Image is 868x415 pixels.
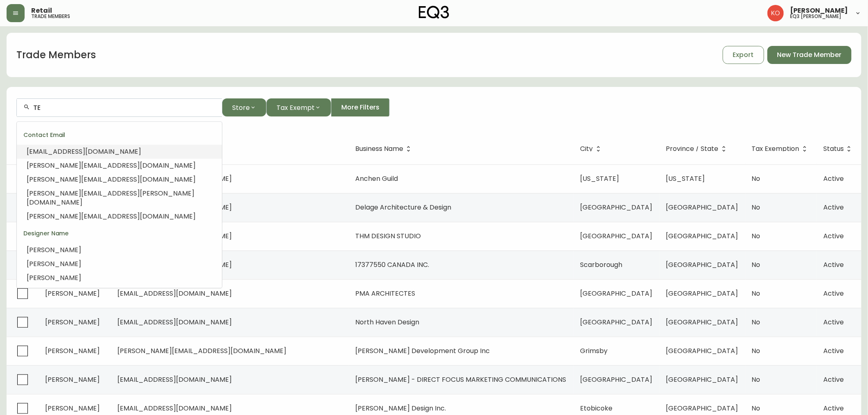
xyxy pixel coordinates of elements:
[752,146,799,151] span: Tax Exemption
[790,7,848,14] span: [PERSON_NAME]
[580,231,653,241] span: [GEOGRAPHIC_DATA]
[666,346,738,356] span: [GEOGRAPHIC_DATA]
[27,175,196,184] span: [PERSON_NAME][EMAIL_ADDRESS][DOMAIN_NAME]
[752,317,761,327] span: No
[27,161,196,170] span: [PERSON_NAME][EMAIL_ADDRESS][DOMAIN_NAME]
[355,203,451,212] span: Delage Architecture & Design
[232,103,250,113] span: Store
[823,317,844,327] span: Active
[27,273,81,283] span: [PERSON_NAME]
[117,346,286,356] span: [PERSON_NAME][EMAIL_ADDRESS][DOMAIN_NAME]
[823,145,854,153] span: Status
[666,260,738,269] span: [GEOGRAPHIC_DATA]
[341,103,379,112] span: More Filters
[823,346,844,356] span: Active
[580,260,623,269] span: Scarborough
[752,375,761,384] span: No
[580,145,604,153] span: City
[27,189,194,207] span: [PERSON_NAME][EMAIL_ADDRESS][PERSON_NAME][DOMAIN_NAME]
[790,14,842,19] h5: eq3 [PERSON_NAME]
[580,146,593,151] span: City
[666,145,729,153] span: Province / State
[823,404,844,413] span: Active
[17,125,222,145] div: Contact Email
[117,404,232,413] span: [EMAIL_ADDRESS][DOMAIN_NAME]
[355,289,415,298] span: PMA ARCHITECTES
[355,346,490,356] span: [PERSON_NAME] Development Group Inc
[580,346,608,356] span: Grimsby
[823,289,844,298] span: Active
[666,203,738,212] span: [GEOGRAPHIC_DATA]
[752,289,761,298] span: No
[276,103,315,113] span: Tax Exempt
[419,6,449,19] img: logo
[355,375,566,384] span: [PERSON_NAME] - DIRECT FOCUS MARKETING COMMUNICATIONS
[266,98,331,116] button: Tax Exempt
[752,404,761,413] span: No
[580,404,613,413] span: Etobicoke
[27,259,81,269] span: [PERSON_NAME]
[666,289,738,298] span: [GEOGRAPHIC_DATA]
[752,260,761,269] span: No
[723,46,764,64] button: Export
[580,174,619,183] span: [US_STATE]
[27,245,81,255] span: [PERSON_NAME]
[752,203,761,212] span: No
[355,404,446,413] span: [PERSON_NAME] Design Inc.
[752,145,810,153] span: Tax Exemption
[666,231,738,241] span: [GEOGRAPHIC_DATA]
[666,317,738,327] span: [GEOGRAPHIC_DATA]
[27,147,141,156] span: [EMAIL_ADDRESS][DOMAIN_NAME]
[33,104,215,112] input: Search
[355,317,419,327] span: North Haven Design
[45,375,100,384] span: [PERSON_NAME]
[767,46,852,64] button: New Trade Member
[331,98,390,116] button: More Filters
[777,50,842,59] span: New Trade Member
[355,174,398,183] span: Anchen Guild
[355,146,403,151] span: Business Name
[580,203,653,212] span: [GEOGRAPHIC_DATA]
[27,212,196,221] span: [PERSON_NAME][EMAIL_ADDRESS][DOMAIN_NAME]
[45,317,100,327] span: [PERSON_NAME]
[752,231,761,241] span: No
[823,231,844,241] span: Active
[823,375,844,384] span: Active
[45,404,100,413] span: [PERSON_NAME]
[666,404,738,413] span: [GEOGRAPHIC_DATA]
[117,289,232,298] span: [EMAIL_ADDRESS][DOMAIN_NAME]
[767,5,784,21] img: 9beb5e5239b23ed26e0d832b1b8f6f2a
[580,375,653,384] span: [GEOGRAPHIC_DATA]
[823,146,844,151] span: Status
[666,146,719,151] span: Province / State
[45,289,100,298] span: [PERSON_NAME]
[580,317,653,327] span: [GEOGRAPHIC_DATA]
[823,260,844,269] span: Active
[752,346,761,356] span: No
[117,375,232,384] span: [EMAIL_ADDRESS][DOMAIN_NAME]
[752,174,761,183] span: No
[823,203,844,212] span: Active
[31,14,70,19] h5: trade members
[580,289,653,298] span: [GEOGRAPHIC_DATA]
[17,223,222,243] div: Designer Name
[222,98,266,116] button: Store
[823,174,844,183] span: Active
[45,346,100,356] span: [PERSON_NAME]
[31,7,52,14] span: Retail
[355,145,414,153] span: Business Name
[17,285,222,305] div: Business Name
[16,48,96,62] h1: Trade Members
[666,375,738,384] span: [GEOGRAPHIC_DATA]
[355,231,421,241] span: THM DESIGN STUDIO
[733,50,754,59] span: Export
[666,174,705,183] span: [US_STATE]
[117,317,232,327] span: [EMAIL_ADDRESS][DOMAIN_NAME]
[355,260,429,269] span: 17377550 CANADA INC.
